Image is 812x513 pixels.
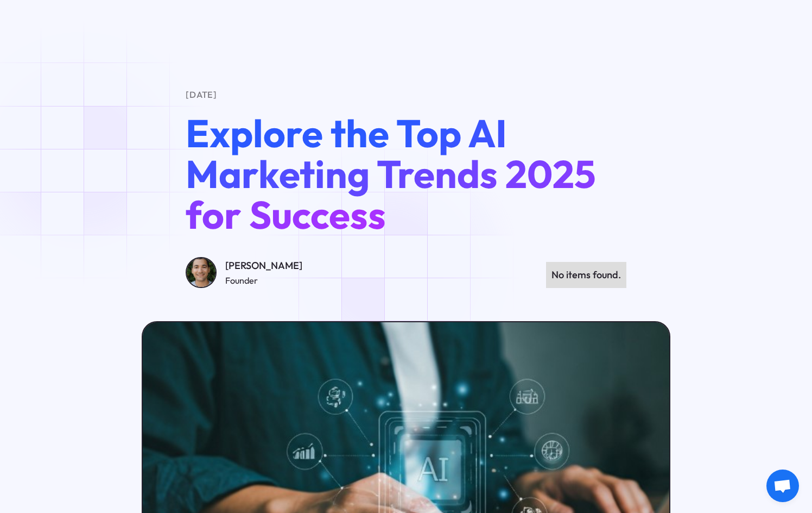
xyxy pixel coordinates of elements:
[186,88,626,101] div: [DATE]
[766,470,799,502] a: Bate-papo aberto
[186,109,596,239] span: Explore the Top AI Marketing Trends 2025 for Success
[225,258,302,273] div: [PERSON_NAME]
[551,267,621,283] div: No items found.
[225,274,302,287] div: Founder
